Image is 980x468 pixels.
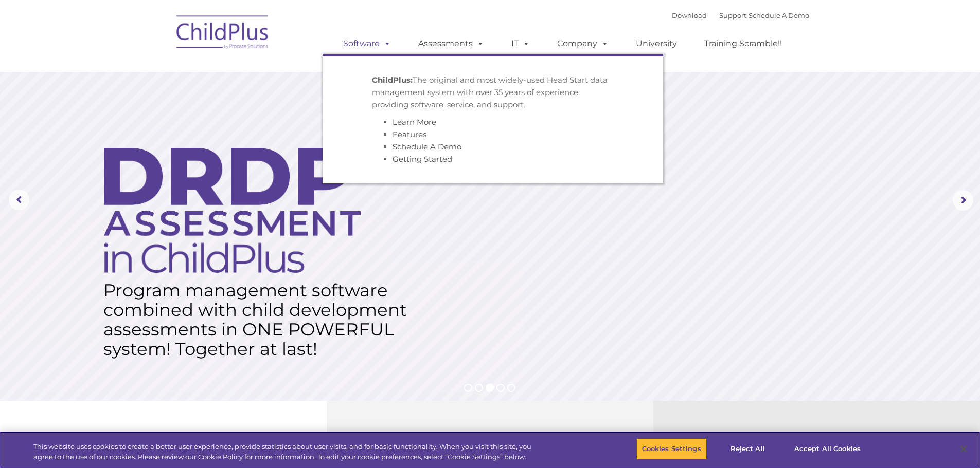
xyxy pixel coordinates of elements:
[104,147,361,273] img: DRDP Assessment in ChildPlus
[952,438,975,460] button: Close
[171,8,274,60] img: ChildPlus by Procare Solutions
[103,280,417,359] rs-layer: Program management software combined with child development assessments in ONE POWERFUL system! T...
[393,117,436,127] a: Learn More
[672,11,707,20] a: Download
[393,154,452,164] a: Getting Started
[105,344,229,378] a: Learn More
[547,33,619,54] a: Company
[408,33,494,54] a: Assessments
[626,33,687,54] a: University
[636,438,707,460] button: Cookies Settings
[33,442,539,462] div: This website uses cookies to create a better user experience, provide statistics about user visit...
[672,11,809,20] font: |
[719,11,746,20] a: Support
[393,142,461,152] a: Schedule A Demo
[501,33,540,54] a: IT
[372,75,413,85] strong: ChildPlus:
[716,438,780,460] button: Reject All
[393,129,426,139] a: Features
[789,438,866,460] button: Accept All Cookies
[143,68,174,76] span: Last name
[333,33,401,54] a: Software
[749,11,809,20] a: Schedule A Demo
[372,74,614,111] p: The original and most widely-used Head Start data management system with over 35 years of experie...
[694,33,792,54] a: Training Scramble!!
[143,110,187,118] span: Phone number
